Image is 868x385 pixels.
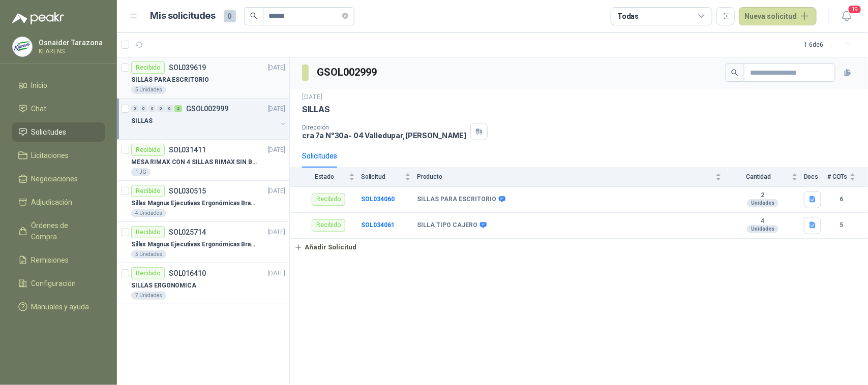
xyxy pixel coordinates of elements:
[317,65,378,80] h3: GSOL002999
[312,219,345,232] div: Recibido
[12,169,105,188] a: Negociaciones
[302,104,330,115] p: SILLAS
[728,217,798,226] b: 4
[361,221,395,229] b: SOL034061
[12,297,105,316] a: Manuales y ayuda
[140,105,147,112] div: 0
[12,216,105,246] a: Órdenes de Compra
[361,173,403,180] span: Solicitud
[12,76,105,95] a: Inicio
[12,99,105,118] a: Chat
[728,191,798,200] b: 2
[361,196,395,203] a: SOL034060
[166,105,173,112] div: 0
[342,13,348,19] span: close-circle
[32,80,48,91] span: Inicio
[117,140,289,181] a: RecibidoSOL031411[DATE] MESA RIMAX CON 4 SILLAS RIMAX SIN BRAZOS1 JG
[224,10,236,22] span: 0
[131,157,258,167] p: MESA RIMAX CON 4 SILLAS RIMAX SIN BRAZOS
[268,269,285,278] p: [DATE]
[417,221,477,230] b: SILLA TIPO CAJERO
[302,92,322,102] p: [DATE]
[417,196,496,204] b: SILLAS PARA ESCRITORIO
[417,173,713,180] span: Producto
[32,173,78,184] span: Negociaciones
[312,194,345,206] div: Recibido
[32,220,95,242] span: Órdenes de Compra
[151,9,216,23] h1: Mis solicitudes
[131,116,153,126] p: SILLAS
[13,37,32,56] img: Company Logo
[117,263,289,304] a: RecibidoSOL016410[DATE] SILLAS ERGONOMICA7 Unidades
[827,195,856,204] b: 6
[302,124,466,131] p: Dirección
[169,270,206,277] p: SOL016410
[131,185,165,197] div: Recibido
[268,63,285,73] p: [DATE]
[302,131,466,140] p: cra 7a N°30a- 04 Valledupar , [PERSON_NAME]
[268,145,285,155] p: [DATE]
[12,12,64,24] img: Logo peakr
[157,105,165,112] div: 0
[131,281,196,291] p: SILLAS ERGONOMICA
[739,7,817,25] button: Nueva solicitud
[731,69,738,76] span: search
[117,181,289,222] a: RecibidoSOL030515[DATE] Sillas Magnux Ejecutivas Ergonómicas Brazos Rebatibles Office Negras4 Uni...
[169,187,206,195] p: SOL030515
[747,225,779,233] div: Unidades
[148,105,156,112] div: 0
[169,146,206,153] p: SOL031411
[131,86,166,94] div: 5 Unidades
[268,228,285,237] p: [DATE]
[417,168,728,186] th: Producto
[12,122,105,142] a: Solicitudes
[302,150,337,162] div: Solicitudes
[131,103,287,135] a: 0 0 0 0 0 2 GSOL002999[DATE] SILLAS
[131,292,166,300] div: 7 Unidades
[131,267,165,279] div: Recibido
[131,105,139,112] div: 0
[12,274,105,293] a: Configuración
[131,250,166,259] div: 5 Unidades
[39,39,103,46] p: Osnaider Tarazona
[131,226,165,238] div: Recibido
[290,168,361,186] th: Estado
[804,168,827,186] th: Docs
[131,168,151,176] div: 1 JG
[174,105,182,112] div: 2
[848,5,862,14] span: 19
[117,57,289,99] a: RecibidoSOL039619[DATE] SILLAS PARA ESCRITORIO5 Unidades
[342,11,348,21] span: close-circle
[131,75,209,85] p: SILLAS PARA ESCRITORIO
[131,61,165,74] div: Recibido
[361,168,417,186] th: Solicitud
[39,48,103,54] p: KLARENS
[32,301,89,312] span: Manuales y ayuda
[827,220,856,230] b: 5
[32,103,47,114] span: Chat
[617,11,639,22] div: Todas
[131,144,165,156] div: Recibido
[32,278,76,289] span: Configuración
[250,12,257,19] span: search
[12,250,105,270] a: Remisiones
[804,37,856,53] div: 1 - 6 de 6
[131,209,166,217] div: 4 Unidades
[302,173,347,180] span: Estado
[827,173,848,180] span: # COTs
[117,222,289,263] a: RecibidoSOL025714[DATE] Sillas Magnux Ejecutivas Ergonómicas Brazos Rebatibles Office Negras5 Uni...
[131,199,258,208] p: Sillas Magnux Ejecutivas Ergonómicas Brazos Rebatibles Office Negras
[12,146,105,165] a: Licitaciones
[728,173,790,180] span: Cantidad
[32,197,73,208] span: Adjudicación
[268,104,285,114] p: [DATE]
[32,126,67,138] span: Solicitudes
[290,239,868,256] a: Añadir Solicitud
[290,239,361,256] button: Añadir Solicitud
[169,229,206,236] p: SOL025714
[186,105,228,112] p: GSOL002999
[169,64,206,71] p: SOL039619
[827,168,868,186] th: # COTs
[32,254,69,266] span: Remisiones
